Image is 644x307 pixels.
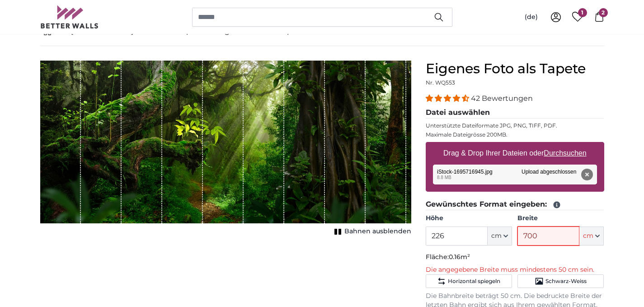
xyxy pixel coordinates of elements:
[449,253,470,261] span: 0.16m²
[426,199,604,210] legend: Gewünschtes Format eingeben:
[332,225,411,238] button: Bahnen ausblenden
[517,214,604,223] label: Breite
[583,231,593,241] span: cm
[471,94,533,103] span: 42 Bewertungen
[40,61,411,238] div: 1 of 1
[517,9,545,25] button: (de)
[491,231,502,241] span: cm
[440,144,590,162] label: Drag & Drop Ihrer Dateien oder
[426,107,604,118] legend: Datei auswählen
[426,214,512,223] label: Höhe
[426,94,471,103] span: 4.38 stars
[344,227,411,236] span: Bahnen ausblenden
[579,227,604,246] button: cm
[545,278,587,285] span: Schwarz-Weiss
[544,149,586,157] u: Durchsuchen
[426,79,455,86] span: Nr. WQ553
[426,122,604,129] p: Unterstützte Dateiformate JPG, PNG, TIFF, PDF.
[488,227,512,246] button: cm
[517,274,604,288] button: Schwarz-Weiss
[426,131,604,138] p: Maximale Dateigrösse 200MB.
[426,274,512,288] button: Horizontal spiegeln
[578,8,587,17] span: 1
[426,253,604,262] p: Fläche:
[40,5,99,28] img: Betterwalls
[426,265,604,274] p: Die angegebene Breite muss mindestens 50 cm sein.
[599,8,608,17] span: 2
[426,61,604,77] h1: Eigenes Foto als Tapete
[448,278,500,285] span: Horizontal spiegeln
